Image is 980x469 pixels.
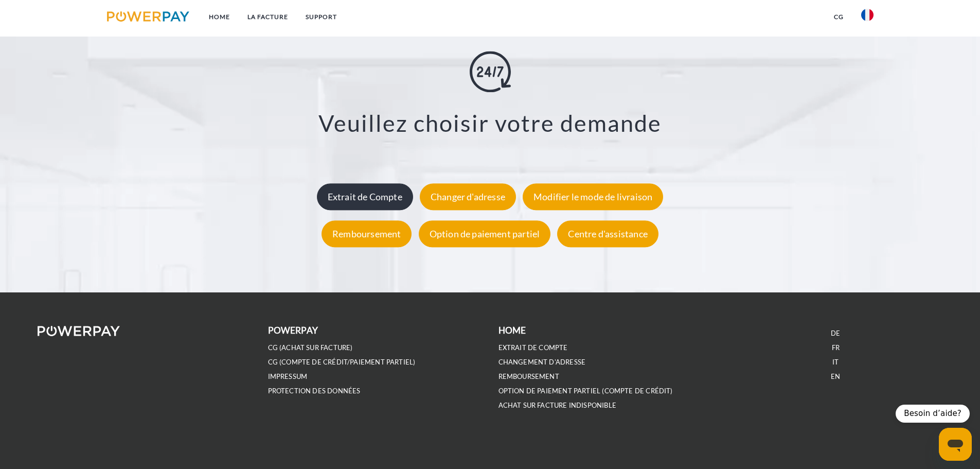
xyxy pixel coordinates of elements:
img: fr [861,9,874,21]
a: OPTION DE PAIEMENT PARTIEL (Compte de crédit) [498,387,673,395]
div: Extrait de Compte [317,183,413,210]
h3: Veuillez choisir votre demande [62,109,918,137]
a: Extrait de Compte [314,191,416,202]
a: EXTRAIT DE COMPTE [498,343,568,352]
a: Remboursement [319,228,414,239]
img: logo-powerpay.svg [107,11,190,22]
a: Centre d'assistance [555,228,661,239]
a: REMBOURSEMENT [498,372,559,381]
div: Changer d'adresse [420,183,516,210]
a: LA FACTURE [239,8,297,26]
a: FR [832,343,840,352]
a: IMPRESSUM [268,372,308,381]
b: POWERPAY [268,325,318,336]
b: Home [498,325,526,336]
img: logo-powerpay-white.svg [38,326,120,336]
div: Remboursement [322,220,412,247]
a: Modifier le mode de livraison [520,191,666,202]
a: CG [825,8,852,26]
div: Option de paiement partiel [419,220,551,247]
a: DE [831,329,840,338]
div: Modifier le mode de livraison [523,183,663,210]
div: Besoin d’aide? [896,405,970,423]
a: Home [200,8,239,26]
a: IT [832,358,839,367]
a: EN [831,372,840,381]
a: Option de paiement partiel [416,228,554,239]
a: CG (achat sur facture) [268,343,353,352]
a: CG (Compte de crédit/paiement partiel) [268,358,416,367]
a: PROTECTION DES DONNÉES [268,387,361,395]
div: Centre d'assistance [557,220,658,247]
a: Changement d'adresse [498,358,586,367]
a: ACHAT SUR FACTURE INDISPONIBLE [498,401,616,410]
a: Changer d'adresse [417,191,519,202]
iframe: Bouton de lancement de la fenêtre de messagerie, conversation en cours [939,428,972,461]
img: online-shopping.svg [470,51,511,92]
a: Support [297,8,346,26]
